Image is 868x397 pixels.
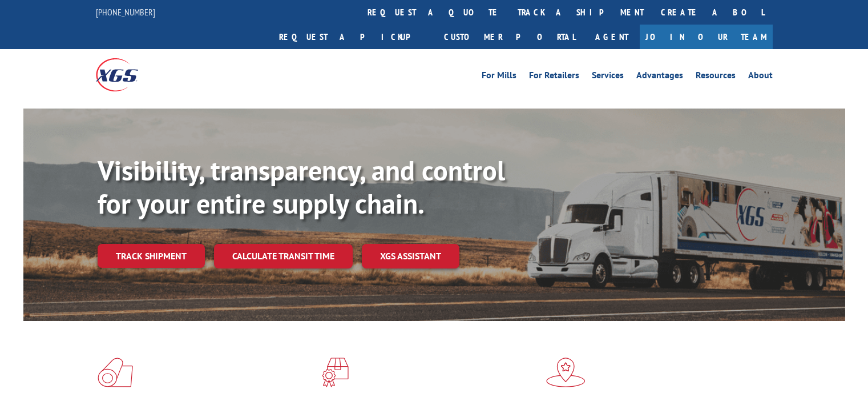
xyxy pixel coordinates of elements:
[546,358,586,387] img: xgs-icon-flagship-distribution-model-red
[362,244,459,268] a: XGS ASSISTANT
[98,153,505,221] b: Visibility, transparency, and control for your entire supply chain.
[636,71,683,83] a: Advantages
[98,358,133,387] img: xgs-icon-total-supply-chain-intelligence-red
[640,25,773,49] a: Join Our Team
[696,71,736,83] a: Resources
[584,25,640,49] a: Agent
[748,71,773,83] a: About
[214,244,353,268] a: Calculate transit time
[529,71,579,83] a: For Retailers
[322,358,349,387] img: xgs-icon-focused-on-flooring-red
[98,244,205,268] a: Track shipment
[96,6,155,18] a: [PHONE_NUMBER]
[482,71,516,83] a: For Mills
[271,25,435,49] a: Request a pickup
[592,71,624,83] a: Services
[435,25,584,49] a: Customer Portal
